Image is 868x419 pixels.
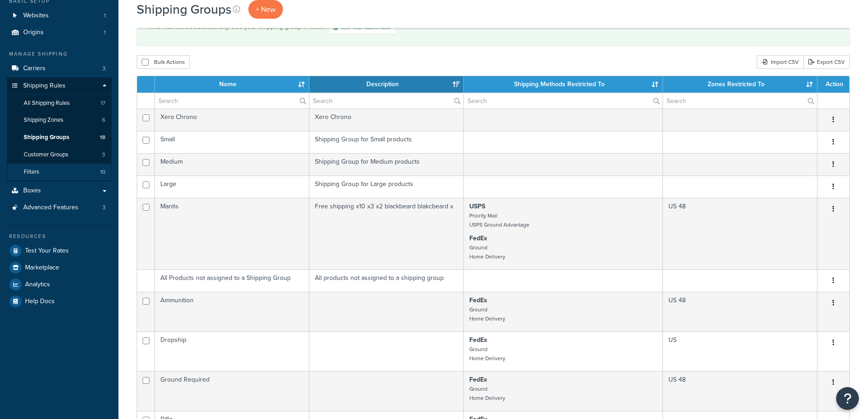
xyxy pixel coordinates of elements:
input: Search [309,93,463,109]
strong: FedEx [469,335,487,345]
span: Marketplace [25,264,59,272]
a: Filters 10 [7,164,112,181]
td: Ammunition [155,292,309,331]
span: Advanced Features [23,204,78,212]
th: Description: activate to sort column ascending [309,76,464,93]
a: Export CSV [803,55,850,69]
small: Ground Home Delivery [469,385,505,402]
th: Shipping Methods Restricted To: activate to sort column ascending [464,76,663,93]
a: Marketplace [7,259,112,276]
li: Filters [7,164,112,181]
span: 10 [100,168,105,176]
li: Customer Groups [7,146,112,163]
a: Shipping Groups 18 [7,129,112,146]
a: Websites 1 [7,7,112,24]
span: 17 [101,99,105,107]
li: Websites [7,7,112,24]
div: Import CSV [757,55,803,69]
td: US 48 [663,292,817,331]
td: Xero Chrono [309,109,464,131]
a: Shipping Zones 6 [7,112,112,129]
span: 1 [104,29,106,36]
a: Test Your Rates [7,243,112,259]
span: + New [256,4,276,15]
span: 1 [104,12,106,20]
td: Shipping Group for Large products [309,176,464,198]
td: US 48 [663,198,817,269]
th: Zones Restricted To: activate to sort column ascending [663,76,817,93]
td: Xero Chrono [155,109,309,131]
td: Shipping Group for Medium products [309,153,464,176]
td: All products not assigned to a shipping group [309,269,464,292]
small: Ground Home Delivery [469,305,505,323]
a: Shipping Rules [7,78,112,94]
td: Large [155,176,309,198]
span: 3 [102,151,105,159]
td: Ground Required [155,371,309,411]
span: Boxes [23,187,41,195]
li: Carriers [7,60,112,77]
li: Shipping Rules [7,78,112,181]
input: Search [464,93,663,109]
span: Customer Groups [24,151,68,159]
li: Origins [7,24,112,41]
a: Boxes [7,182,112,199]
h1: Shipping Groups [137,0,231,18]
span: All Shipping Rules [24,99,70,107]
span: 18 [100,134,105,141]
input: Search [155,93,309,109]
li: All Shipping Rules [7,95,112,112]
span: 6 [102,116,105,124]
small: Ground Home Delivery [469,243,505,261]
td: Mantis [155,198,309,269]
strong: FedEx [469,295,487,305]
strong: FedEx [469,233,487,243]
li: Advanced Features [7,199,112,216]
th: Action [817,76,849,93]
td: All Products not assigned to a Shipping Group [155,269,309,292]
input: Search [663,93,817,109]
td: US [663,331,817,371]
td: Free shipping x10 x3 x2 blackbeard blakcbeard x [309,198,464,269]
div: Manage Shipping [7,50,112,58]
span: Help Docs [25,298,55,305]
strong: FedEx [469,375,487,384]
td: Small [155,131,309,153]
a: Origins 1 [7,24,112,41]
button: Open Resource Center [836,387,859,410]
span: Origins [23,29,44,36]
span: Websites [23,12,49,20]
span: Shipping Zones [24,116,63,124]
li: Shipping Groups [7,129,112,146]
td: US 48 [663,371,817,411]
a: All Shipping Rules 17 [7,95,112,112]
a: Carriers 3 [7,60,112,77]
span: Filters [24,168,39,176]
button: Bulk Actions [137,55,190,69]
span: Shipping Rules [23,82,66,90]
a: Analytics [7,276,112,293]
span: Test Your Rates [25,247,69,255]
td: Medium [155,153,309,176]
span: 3 [103,204,106,212]
a: Customer Groups 3 [7,146,112,163]
span: 3 [103,65,106,72]
strong: USPS [469,202,485,211]
span: Shipping Groups [24,134,69,141]
td: Dropship [155,331,309,371]
a: Advanced Features 3 [7,199,112,216]
small: Priority Mail USPS Ground Advantage [469,212,529,229]
div: Resources [7,233,112,240]
span: Analytics [25,281,50,289]
th: Name: activate to sort column ascending [155,76,309,93]
span: Carriers [23,65,46,72]
a: Help Docs [7,293,112,310]
small: Ground Home Delivery [469,345,505,362]
td: Shipping Group for Small products [309,131,464,153]
li: Shipping Zones [7,112,112,129]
